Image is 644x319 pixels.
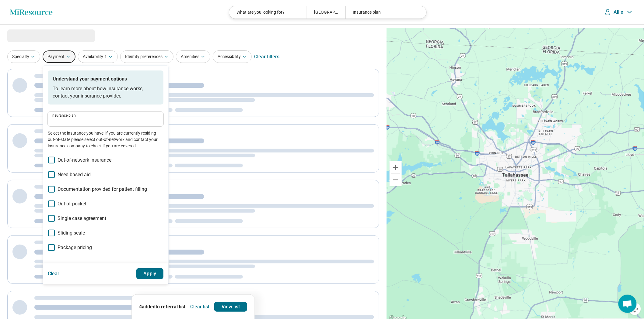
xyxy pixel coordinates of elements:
[229,6,306,19] div: What are you looking for?
[78,50,118,63] button: Availability1
[139,303,185,310] p: 4 added
[58,171,91,178] span: Need based aid
[176,50,210,63] button: Amenities
[614,9,624,15] p: Allie
[345,6,423,19] div: Insurance plan
[213,50,252,63] button: Accessibility
[48,268,60,279] button: Clear
[104,53,107,60] span: 1
[254,50,279,64] div: Clear filters
[390,174,402,186] button: Zoom out
[7,29,58,42] span: Loading...
[120,50,173,63] button: Identity preferences
[58,200,86,208] span: Out-of-pocket
[53,75,159,83] p: Understand your payment options
[58,186,147,193] span: Documentation provided for patient filling
[136,268,164,279] button: Apply
[58,244,92,251] span: Package pricing
[390,161,402,173] button: Zoom in
[214,302,247,312] a: View list
[51,114,160,117] label: Insurance plan
[43,50,75,63] button: Payment
[618,295,637,313] div: Open chat
[58,229,85,237] span: Sliding scale
[188,302,212,312] button: Clear list
[307,6,345,19] div: [GEOGRAPHIC_DATA], [GEOGRAPHIC_DATA]
[53,85,159,100] p: To learn more about how insurance works, contact your insurance provider.
[58,215,106,222] span: Single case agreement
[7,50,40,63] button: Specialty
[58,156,111,164] span: Out-of-network insurance
[48,130,163,149] p: Select the insurance you have, if you are currently residing out-of-state please select out-of-ne...
[156,304,185,310] span: to referral list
